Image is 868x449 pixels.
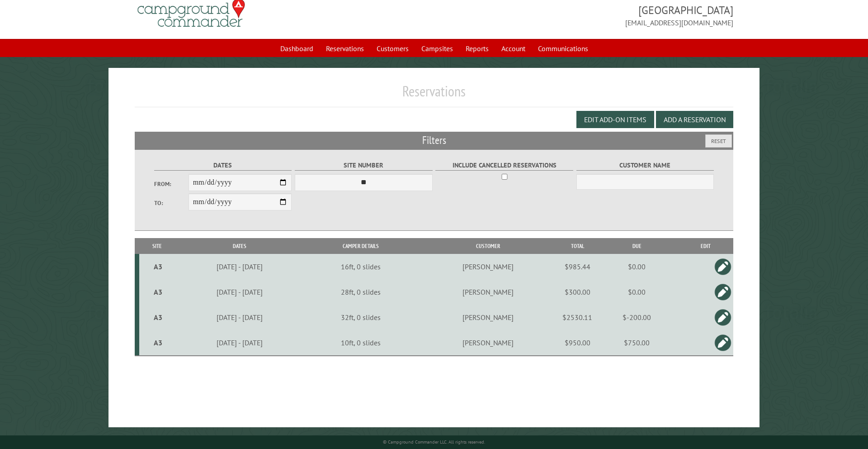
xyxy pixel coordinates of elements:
td: $2530.11 [559,305,595,330]
label: Dates [154,160,292,171]
div: A3 [143,338,174,347]
label: Site Number [295,160,433,171]
a: Dashboard [275,40,319,57]
td: [PERSON_NAME] [417,305,559,330]
label: Include Cancelled Reservations [435,160,573,171]
a: Customers [371,40,414,57]
td: 16ft, 0 slides [304,254,417,279]
button: Add a Reservation [656,111,733,128]
div: [DATE] - [DATE] [176,313,303,322]
small: © Campground Commander LLC. All rights reserved. [383,439,485,445]
button: Reset [705,134,732,148]
a: Communications [533,40,594,57]
label: To: [154,199,189,207]
th: Camper Details [304,238,417,254]
th: Edit [678,238,733,254]
div: A3 [143,262,174,271]
a: Campsites [416,40,458,57]
td: 28ft, 0 slides [304,279,417,305]
td: $985.44 [559,254,595,279]
td: [PERSON_NAME] [417,279,559,305]
span: [GEOGRAPHIC_DATA] [EMAIL_ADDRESS][DOMAIN_NAME] [434,3,733,28]
h2: Filters [135,132,734,149]
th: Customer [417,238,559,254]
td: $300.00 [559,279,595,305]
td: $750.00 [595,330,678,356]
button: Edit Add-on Items [576,111,654,128]
td: [PERSON_NAME] [417,330,559,356]
label: From: [154,180,189,188]
td: $950.00 [559,330,595,356]
label: Customer Name [576,160,714,171]
div: A3 [143,287,174,296]
th: Due [595,238,678,254]
th: Dates [175,238,304,254]
h1: Reservations [135,82,734,107]
td: $0.00 [595,254,678,279]
th: Total [559,238,595,254]
td: $0.00 [595,279,678,305]
td: [PERSON_NAME] [417,254,559,279]
div: [DATE] - [DATE] [176,262,303,271]
td: 10ft, 0 slides [304,330,417,356]
a: Account [496,40,531,57]
th: Site [139,238,175,254]
div: [DATE] - [DATE] [176,338,303,347]
div: [DATE] - [DATE] [176,287,303,296]
a: Reports [460,40,494,57]
td: 32ft, 0 slides [304,305,417,330]
td: $-200.00 [595,305,678,330]
div: A3 [143,313,174,322]
a: Reservations [321,40,369,57]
